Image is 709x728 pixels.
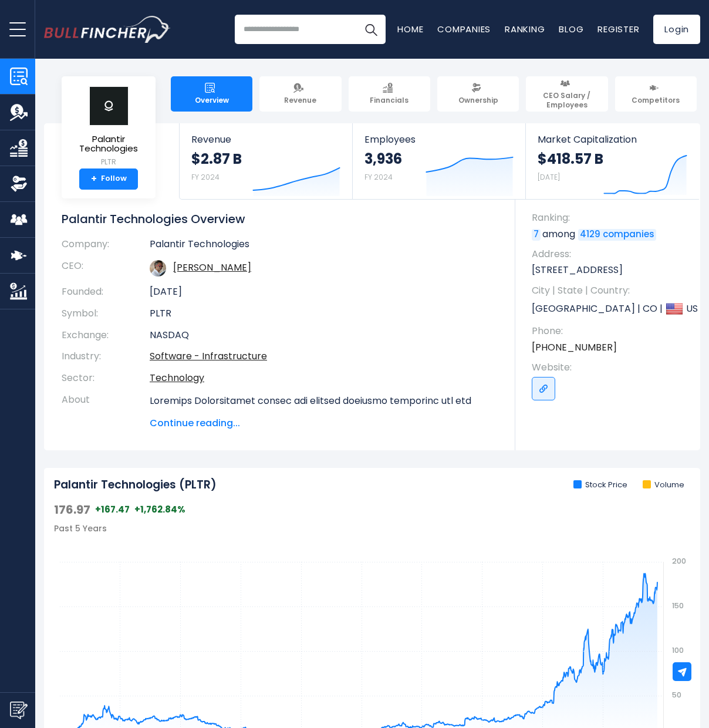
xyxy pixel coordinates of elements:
span: Overview [195,96,229,105]
span: Ownership [458,96,498,105]
span: Revenue [191,134,340,145]
a: [PHONE_NUMBER] [532,341,617,354]
a: Financials [349,76,430,112]
a: Register [597,23,639,35]
a: Palantir Technologies PLTR [70,86,147,168]
button: Search [356,15,386,44]
span: CEO Salary / Employees [531,91,602,109]
small: FY 2024 [364,172,393,182]
img: Bullfincher logo [44,16,171,43]
span: 176.97 [54,502,90,517]
p: among [532,228,688,241]
small: FY 2024 [191,172,220,182]
text: 50 [672,690,681,700]
a: Blog [559,23,583,35]
a: Market Capitalization $418.57 B [DATE] [526,123,699,199]
td: PLTR [150,303,498,325]
li: Volume [643,480,684,490]
span: Ranking: [532,211,688,224]
a: +Follow [79,168,138,190]
span: Phone: [532,325,688,338]
a: 4129 companies [578,229,656,241]
th: Exchange: [62,325,150,346]
a: Go to link [532,377,555,400]
small: [DATE] [538,172,560,182]
h2: Palantir Technologies (PLTR) [54,478,217,493]
span: Website: [532,361,688,374]
th: Symbol: [62,303,150,325]
td: Palantir Technologies [150,238,498,255]
strong: $2.87 B [191,150,242,168]
span: Market Capitalization [538,134,687,145]
h1: Palantir Technologies Overview [62,211,498,227]
a: Login [653,15,700,44]
img: Ownership [10,175,28,193]
td: [DATE] [150,281,498,303]
a: 7 [532,229,541,241]
th: Founded: [62,281,150,303]
a: Home [397,23,423,35]
a: Competitors [615,76,697,112]
a: Employees 3,936 FY 2024 [353,123,525,199]
a: Revenue [259,76,341,112]
text: 200 [672,556,686,566]
p: [STREET_ADDRESS] [532,264,688,277]
span: +167.47 [95,504,130,515]
a: Software - Infrastructure [150,349,267,363]
a: Ownership [437,76,519,112]
span: Past 5 Years [54,523,107,534]
a: Overview [171,76,252,112]
span: Competitors [632,96,680,105]
a: Companies [437,23,491,35]
a: Go to homepage [44,16,170,43]
li: Stock Price [573,480,627,490]
small: PLTR [71,157,146,167]
text: 100 [672,645,684,655]
th: Company: [62,238,150,255]
a: Ranking [505,23,545,35]
span: Palantir Technologies [71,134,146,154]
th: Industry: [62,346,150,368]
th: CEO: [62,255,150,281]
span: City | State | Country: [532,284,688,297]
a: ceo [173,261,251,274]
strong: + [91,174,97,184]
th: About [62,389,150,430]
span: Address: [532,248,688,261]
span: +1,762.84% [134,504,185,515]
span: Financials [370,96,408,105]
td: NASDAQ [150,325,498,346]
p: [GEOGRAPHIC_DATA] | CO | US [532,300,688,318]
a: Technology [150,371,204,385]
span: Employees [364,134,514,145]
p: Loremips Dolorsitamet consec adi elitsed doeiusmo temporinc utl etd magnaaliquae adminimve qu nos... [150,394,498,690]
text: 150 [672,601,684,611]
a: CEO Salary / Employees [526,76,607,112]
span: Revenue [284,96,316,105]
strong: $418.57 B [538,150,603,168]
strong: 3,936 [364,150,402,168]
th: Sector: [62,368,150,389]
span: Continue reading... [150,416,498,430]
img: alexander-karp.jpg [150,260,166,277]
a: Revenue $2.87 B FY 2024 [180,123,352,199]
